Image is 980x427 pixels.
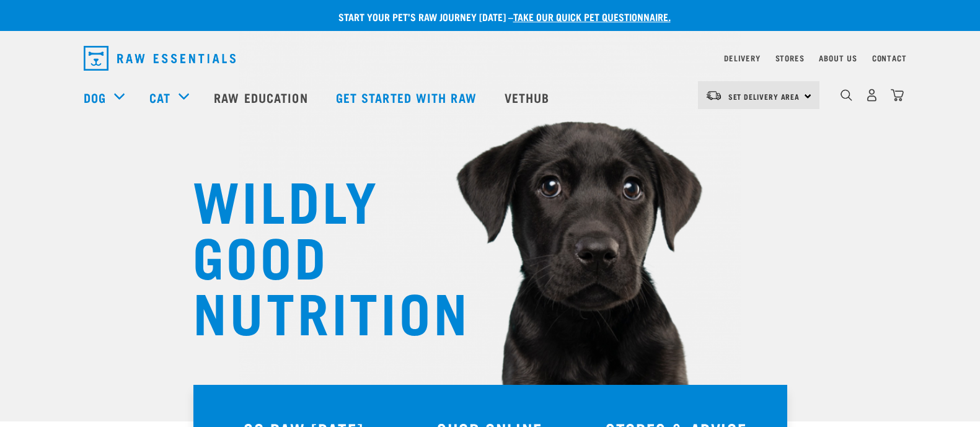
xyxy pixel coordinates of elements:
[865,89,878,102] img: user.png
[84,46,236,71] img: Raw Essentials Logo
[193,170,441,338] h1: WILDLY GOOD NUTRITION
[84,88,106,107] a: Dog
[492,73,565,122] a: Vethub
[891,89,904,102] img: home-icon@2x.png
[872,56,907,60] a: Contact
[705,90,722,101] img: van-moving.png
[819,56,857,60] a: About Us
[149,88,170,107] a: Cat
[724,56,760,60] a: Delivery
[201,73,323,122] a: Raw Education
[728,94,800,99] span: Set Delivery Area
[841,89,852,101] img: home-icon-1@2x.png
[74,41,907,76] nav: dropdown navigation
[324,73,492,122] a: Get started with Raw
[513,14,671,19] a: take our quick pet questionnaire.
[775,56,805,60] a: Stores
